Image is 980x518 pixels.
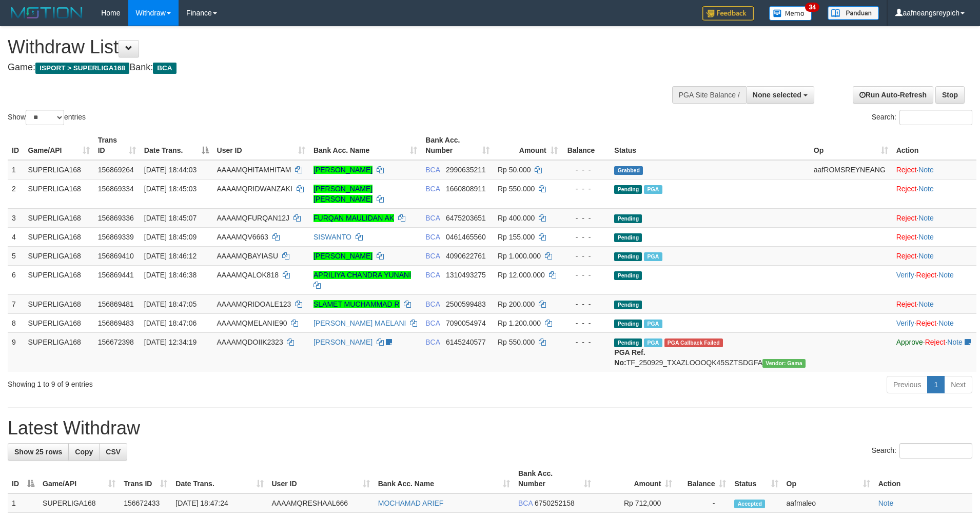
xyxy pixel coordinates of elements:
a: Reject [925,338,946,346]
a: Next [944,376,972,393]
a: Verify [896,319,914,327]
span: BCA [425,185,440,193]
span: Rp 155.000 [498,233,535,241]
span: Marked by aafsoycanthlai [644,252,662,261]
span: Rp 400.000 [498,214,535,222]
span: Copy 7090054974 to clipboard [446,319,486,327]
span: 156869441 [98,271,134,279]
td: SUPERLIGA168 [24,246,93,265]
span: 156869339 [98,233,134,241]
th: Status [610,131,809,160]
select: Showentries [26,110,64,125]
td: 9 [8,332,24,372]
span: [DATE] 18:44:03 [144,166,197,174]
span: 156869481 [98,300,134,308]
span: 156869334 [98,185,134,193]
td: Rp 712,000 [595,493,676,513]
a: Reject [916,271,937,279]
span: BCA [518,499,533,507]
span: AAAAMQBAYIASU [217,252,279,260]
a: 1 [927,376,945,393]
div: PGA Site Balance / [672,86,746,104]
span: 156869410 [98,252,134,260]
th: Amount: activate to sort column ascending [595,464,676,493]
a: Reject [896,233,917,241]
div: - - - [566,184,606,194]
a: Note [918,252,934,260]
span: CSV [106,448,121,456]
a: APRILIYA CHANDRA YUNANI [313,271,411,279]
span: BCA [425,233,440,241]
td: SUPERLIGA168 [24,294,93,313]
td: SUPERLIGA168 [24,313,93,332]
span: BCA [153,63,176,74]
div: - - - [566,251,606,261]
span: AAAAMQMELANIE90 [217,319,287,327]
span: [DATE] 18:45:03 [144,185,197,193]
span: Copy 4090622761 to clipboard [446,252,486,260]
span: Pending [614,338,642,347]
a: Reject [896,214,917,222]
th: Amount: activate to sort column ascending [494,131,562,160]
a: Note [947,338,963,346]
span: BCA [425,271,440,279]
img: MOTION_logo.png [8,5,86,21]
span: [DATE] 18:45:09 [144,233,197,241]
td: · [892,160,976,180]
div: - - - [566,213,606,223]
th: Action [892,131,976,160]
span: [DATE] 18:46:38 [144,271,197,279]
th: Balance [562,131,611,160]
th: Game/API: activate to sort column ascending [38,464,120,493]
img: Button%20Memo.svg [769,6,812,21]
td: [DATE] 18:47:24 [171,493,267,513]
td: SUPERLIGA168 [24,208,93,227]
span: AAAAMQALOK818 [217,271,279,279]
span: Marked by aafsoycanthlai [644,338,662,347]
td: · [892,208,976,227]
td: 7 [8,294,24,313]
span: BCA [425,338,440,346]
th: Bank Acc. Number: activate to sort column ascending [421,131,494,160]
a: Approve [896,338,923,346]
span: BCA [425,319,440,327]
span: Pending [614,271,642,280]
th: Action [874,464,972,493]
td: aafmaleo [782,493,874,513]
img: Feedback.jpg [702,6,754,21]
th: User ID: activate to sort column ascending [213,131,309,160]
a: Note [918,166,934,174]
a: Copy [68,443,100,461]
span: 156869264 [98,166,134,174]
span: [DATE] 12:34:19 [144,338,197,346]
span: Rp 1.200.000 [498,319,541,327]
span: AAAAMQV6663 [217,233,268,241]
td: AAAAMQRESHAAL666 [268,493,374,513]
span: 156869336 [98,214,134,222]
td: SUPERLIGA168 [24,160,93,180]
span: 156672398 [98,338,134,346]
td: - [676,493,730,513]
span: BCA [425,252,440,260]
a: Reject [896,300,917,308]
td: TF_250929_TXAZLOOOQK45SZTSDGFA [610,332,809,372]
a: Note [938,271,954,279]
a: Note [918,300,934,308]
span: Copy 2990635211 to clipboard [446,166,486,174]
div: - - - [566,165,606,175]
div: - - - [566,232,606,242]
span: Copy [75,448,93,456]
button: None selected [746,86,814,104]
span: Pending [614,320,642,328]
th: Bank Acc. Number: activate to sort column ascending [514,464,595,493]
a: [PERSON_NAME] [PERSON_NAME] [313,185,373,203]
img: panduan.png [828,6,879,20]
a: [PERSON_NAME] MAELANI [313,319,406,327]
div: - - - [566,337,606,347]
a: MOCHAMAD ARIEF [378,499,444,507]
th: Op: activate to sort column ascending [810,131,892,160]
th: ID [8,131,24,160]
a: Note [918,214,934,222]
td: SUPERLIGA168 [24,332,93,372]
a: Stop [935,86,965,104]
